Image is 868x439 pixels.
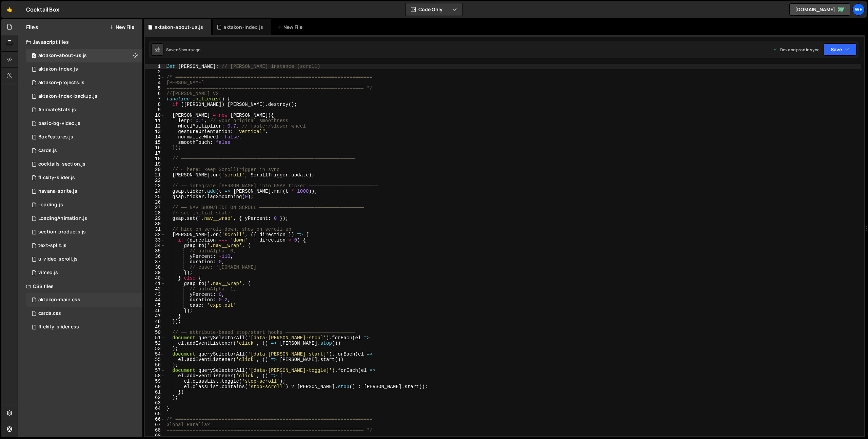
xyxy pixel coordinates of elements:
[38,202,63,208] div: Loading.js
[145,346,165,351] div: 53
[145,286,165,292] div: 42
[38,324,79,330] div: flickity-slider.css
[166,47,201,53] div: Saved
[145,75,165,80] div: 3
[26,198,142,212] div: 12094/34884.js
[145,395,165,400] div: 62
[145,69,165,75] div: 2
[26,130,142,144] div: 12094/30497.js
[145,368,165,373] div: 57
[145,243,165,248] div: 34
[145,389,165,395] div: 61
[145,427,165,433] div: 68
[145,205,165,210] div: 27
[26,293,142,307] div: 12094/43205.css
[26,171,142,185] div: 12094/35474.js
[38,53,87,59] div: aktakon-about-us.js
[38,80,84,86] div: aktakon-projects.js
[26,103,142,117] div: 12094/30498.js
[145,330,165,335] div: 50
[38,66,78,72] div: aktakon-index.js
[852,3,865,16] a: We
[38,93,97,99] div: aktakon-index-backup.js
[26,266,142,280] div: 12094/29507.js
[18,280,142,293] div: CSS files
[145,379,165,384] div: 59
[223,24,263,31] div: aktakon-index.js
[155,24,203,31] div: aktakon-about-us.js
[145,237,165,243] div: 33
[406,3,462,16] button: Code Only
[145,145,165,151] div: 16
[26,320,142,334] div: 12094/35475.css
[32,54,36,59] span: 0
[26,225,142,239] div: 12094/36059.js
[145,292,165,297] div: 43
[38,107,76,113] div: AnimateStats.js
[145,319,165,324] div: 48
[26,23,38,31] h2: Files
[145,232,165,237] div: 32
[18,35,142,49] div: Javascript files
[38,175,75,181] div: flickity-slider.js
[38,270,58,276] div: vimeo.js
[145,308,165,313] div: 46
[145,341,165,346] div: 52
[38,188,77,194] div: havana-sprite.js
[145,91,165,96] div: 6
[145,433,165,438] div: 69
[145,357,165,362] div: 55
[145,351,165,357] div: 54
[145,275,165,281] div: 40
[145,107,165,113] div: 9
[38,297,80,303] div: aktakon-main.css
[178,47,201,53] div: 5 hours ago
[38,215,87,222] div: LoadingAnimation.js
[277,24,305,31] div: New File
[26,252,142,266] div: 12094/41429.js
[145,270,165,275] div: 39
[773,47,820,53] div: Dev and prod in sync
[145,221,165,227] div: 30
[145,161,165,167] div: 19
[145,194,165,199] div: 25
[38,148,57,154] div: cards.js
[145,400,165,406] div: 63
[145,411,165,417] div: 65
[145,265,165,270] div: 38
[145,167,165,172] div: 20
[109,24,134,30] button: New File
[145,189,165,194] div: 24
[145,324,165,330] div: 49
[145,303,165,308] div: 45
[145,281,165,286] div: 41
[38,310,61,317] div: cards.css
[26,76,142,90] div: 12094/44389.js
[789,3,850,16] a: [DOMAIN_NAME]
[145,373,165,379] div: 58
[145,85,165,91] div: 5
[145,254,165,259] div: 36
[26,90,142,103] div: 12094/44174.js
[145,129,165,134] div: 13
[145,113,165,118] div: 10
[38,243,66,249] div: text-split.js
[824,43,856,56] button: Save
[145,156,165,161] div: 18
[145,118,165,123] div: 11
[145,422,165,427] div: 67
[145,227,165,232] div: 31
[26,144,142,157] div: 12094/34793.js
[38,134,73,140] div: BoxFeatures.js
[145,64,165,69] div: 1
[145,417,165,422] div: 66
[145,151,165,156] div: 17
[38,256,78,262] div: u-video-scroll.js
[26,117,142,130] div: 12094/36058.js
[26,239,142,252] div: 12094/41439.js
[145,140,165,145] div: 15
[145,172,165,178] div: 21
[145,134,165,140] div: 14
[145,313,165,319] div: 47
